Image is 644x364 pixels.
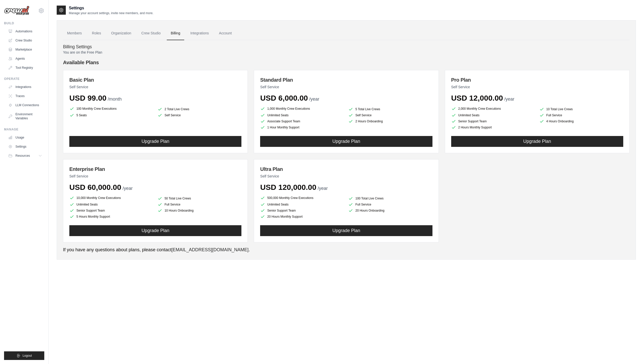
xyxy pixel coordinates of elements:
[451,125,535,130] li: 2 Hours Monthly Support
[69,225,241,236] button: Upgrade Plan
[348,196,432,201] li: 100 Total Live Crews
[215,27,236,40] a: Account
[63,246,630,253] p: If you have any questions about plans, please contact .
[348,113,432,118] li: Self Service
[6,45,44,54] a: Marketplace
[260,195,344,201] li: 500,000 Monthly Crew Executions
[6,36,44,44] a: Crew Studio
[539,119,623,124] li: 4 Hours Onboarding
[157,208,241,213] li: 10 Hours Onboarding
[69,5,153,11] h2: Settings
[260,119,344,124] li: Associate Support Team
[260,84,432,89] p: Self Service
[260,136,432,147] button: Upgrade Plan
[260,225,432,236] button: Upgrade Plan
[451,113,535,118] li: Unlimited Seats
[260,202,344,207] li: Unlimited Seats
[451,106,535,112] li: 2,000 Monthly Crew Executions
[69,202,153,207] li: Unlimited Seats
[6,92,44,100] a: Traces
[260,76,432,83] h3: Standard Plan
[157,202,241,207] li: Full Service
[63,27,86,40] a: Members
[69,208,153,213] li: Senior Support Team
[137,27,165,40] a: Crew Studio
[186,27,213,40] a: Integrations
[451,94,503,102] span: USD 12,000.00
[107,27,135,40] a: Organization
[69,214,153,219] li: 5 Hours Monthly Support
[309,97,319,102] span: /year
[171,247,248,252] a: [EMAIL_ADDRESS][DOMAIN_NAME]
[23,354,32,358] span: Logout
[260,183,316,191] span: USD 120,000.00
[318,186,328,191] span: /year
[69,195,153,201] li: 10,000 Monthly Crew Executions
[69,166,241,173] h3: Enterprise Plan
[108,97,122,102] span: /month
[63,59,630,66] h4: Available Plans
[6,64,44,72] a: Tool Registry
[504,97,514,102] span: /year
[69,113,153,118] li: 5 Seats
[6,27,44,35] a: Automations
[260,94,308,102] span: USD 6,000.00
[260,113,344,118] li: Unlimited Seats
[69,174,241,179] p: Self Service
[539,107,623,112] li: 10 Total Live Crews
[451,84,623,89] p: Self Service
[260,166,432,173] h3: Ultra Plan
[6,55,44,63] a: Agents
[348,208,432,213] li: 20 Hours Onboarding
[260,106,344,112] li: 1,000 Monthly Crew Executions
[69,136,241,147] button: Upgrade Plan
[69,11,153,15] p: Manage your account settings, invite new members, and more.
[4,127,44,131] div: Manage
[63,44,630,50] h4: Billing Settings
[167,27,184,40] a: Billing
[6,133,44,142] a: Usage
[348,202,432,207] li: Full Service
[69,94,107,102] span: USD 99.00
[88,27,105,40] a: Roles
[260,208,344,213] li: Senior Support Team
[6,101,44,109] a: LLM Connections
[348,107,432,112] li: 5 Total Live Crews
[15,154,30,158] span: Resources
[539,113,623,118] li: Full Service
[69,84,241,89] p: Self Service
[69,183,121,191] span: USD 60,000.00
[4,351,44,360] button: Logout
[4,6,29,15] img: Logo
[6,83,44,91] a: Integrations
[69,106,153,112] li: 100 Monthly Crew Executions
[451,136,623,147] button: Upgrade Plan
[6,152,44,160] button: Resources
[451,119,535,124] li: Senior Support Team
[260,174,432,179] p: Self Service
[4,77,44,81] div: Operate
[157,196,241,201] li: 50 Total Live Crews
[6,143,44,151] a: Settings
[157,107,241,112] li: 2 Total Live Crews
[63,50,630,55] p: You are on the Free Plan
[4,21,44,25] div: Build
[260,125,344,130] li: 1 Hour Monthly Support
[69,76,241,83] h3: Basic Plan
[157,113,241,118] li: Self Service
[348,119,432,124] li: 2 Hours Onboarding
[122,186,133,191] span: /year
[260,214,344,219] li: 20 Hours Monthly Support
[451,76,623,83] h3: Pro Plan
[6,110,44,122] a: Environment Variables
